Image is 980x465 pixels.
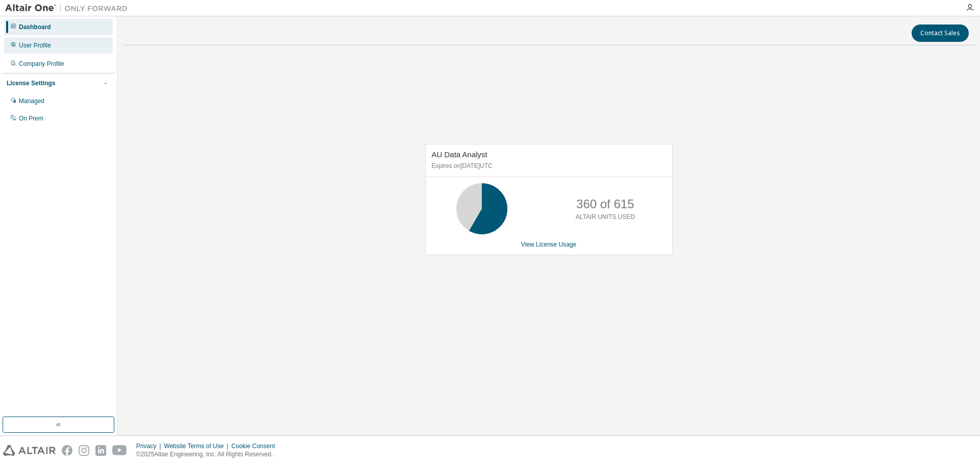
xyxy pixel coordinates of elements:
[576,195,634,213] p: 360 of 615
[62,445,72,456] img: facebook.svg
[95,445,106,456] img: linkedin.svg
[136,442,164,450] div: Privacy
[912,25,969,42] button: Contact Sales
[7,79,55,87] div: License Settings
[136,450,281,459] p: © 2025 Altair Engineering, Inc. All Rights Reserved.
[432,162,664,170] p: Expires on [DATE] UTC
[164,442,231,450] div: Website Terms of Use
[432,150,487,159] span: AU Data Analyst
[19,41,51,50] div: User Profile
[79,445,89,456] img: instagram.svg
[112,445,127,456] img: youtube.svg
[521,241,577,248] a: View License Usage
[5,3,133,13] img: Altair One
[19,60,64,68] div: Company Profile
[19,23,51,31] div: Dashboard
[19,114,43,123] div: On Prem
[3,445,56,456] img: altair_logo.svg
[576,213,635,222] p: ALTAIR UNITS USED
[19,97,44,105] div: Managed
[231,442,281,450] div: Cookie Consent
